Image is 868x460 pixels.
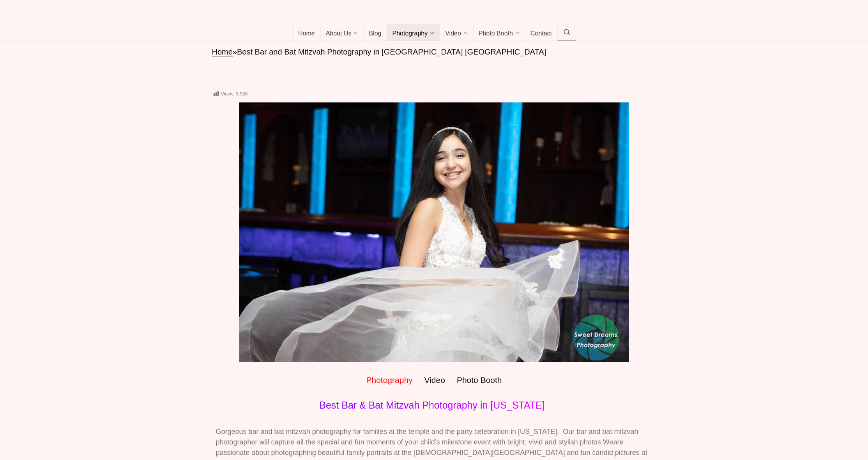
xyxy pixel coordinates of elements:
[473,24,525,41] a: Photo Booth
[237,48,546,56] span: Best Bar and Bat Mitzvah Photography in [GEOGRAPHIC_DATA] [GEOGRAPHIC_DATA]
[363,24,387,41] a: Blog
[233,48,237,56] span: »
[419,370,451,390] a: Video
[451,370,508,390] a: Photo Booth
[319,400,545,411] span: Best Bar & Bat Mitzvah Photography in [US_STATE]
[360,370,418,390] a: Photography
[292,24,321,41] a: Home
[369,30,381,38] span: Blog
[530,30,552,38] span: Contact
[221,91,235,97] span: Views:
[525,24,558,41] a: Contact
[479,30,513,38] span: Photo Booth
[239,102,629,362] img: bat mitzvah photography kids portrait party new jersey
[212,48,233,56] a: Home
[236,91,247,97] span: 3,926
[603,438,613,446] span: We
[445,30,461,38] span: Video
[212,47,656,57] nav: breadcrumbs
[326,30,352,38] span: About Us
[387,24,440,41] a: Photography
[320,24,364,41] a: About Us
[298,30,315,38] span: Home
[440,24,474,41] a: Video
[392,30,428,38] span: Photography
